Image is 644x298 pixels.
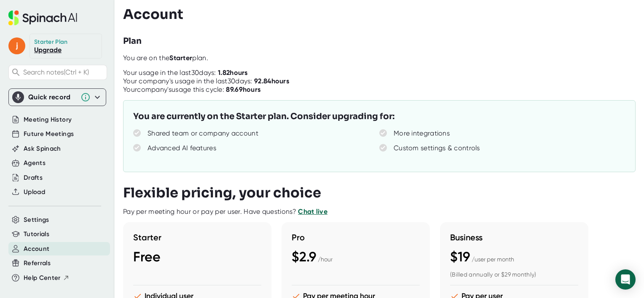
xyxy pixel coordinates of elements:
[123,85,260,94] div: Your company's usage this cycle:
[24,229,49,239] button: Tutorials
[123,54,208,62] span: You are on the plan.
[148,129,258,138] div: Shared team or company account
[24,129,74,139] button: Future Meetings
[28,93,76,101] div: Quick record
[123,6,183,22] h3: Account
[34,38,68,46] div: Starter Plan
[34,46,62,54] a: Upgrade
[292,232,420,242] h3: Pro
[23,68,105,76] span: Search notes (Ctrl + K)
[450,232,578,242] h3: Business
[123,208,327,216] div: Pay per meeting hour or pay per user. Have questions?
[24,144,61,154] button: Ask Spinach
[24,173,43,183] button: Drafts
[292,249,316,265] span: $2.9
[123,185,321,201] h3: Flexible pricing, your choice
[8,37,25,54] span: j
[12,89,102,106] div: Quick record
[24,273,61,283] span: Help Center
[24,273,70,283] button: Help Center
[226,85,260,93] b: 89.69 hours
[472,256,514,263] span: / user per month
[24,215,49,225] button: Settings
[24,244,49,254] button: Account
[218,69,248,77] b: 1.82 hours
[133,232,261,242] h3: Starter
[123,77,289,85] div: Your company's usage in the last 30 days:
[24,115,72,125] button: Meeting History
[298,208,327,216] a: Chat live
[254,77,289,85] b: 92.84 hours
[169,54,192,62] b: Starter
[450,271,578,279] div: (Billed annually or $29 monthly)
[450,249,470,265] span: $19
[133,249,161,265] span: Free
[123,69,248,77] div: Your usage in the last 30 days:
[123,35,142,48] h3: Plan
[24,258,51,268] button: Referrals
[133,110,394,123] h3: You are currently on the Starter plan. Consider upgrading for:
[24,158,46,168] button: Agents
[615,269,636,290] div: Open Intercom Messenger
[394,144,480,152] div: Custom settings & controls
[318,256,333,263] span: / hour
[394,129,450,138] div: More integrations
[24,187,45,197] button: Upload
[148,144,216,152] div: Advanced AI features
